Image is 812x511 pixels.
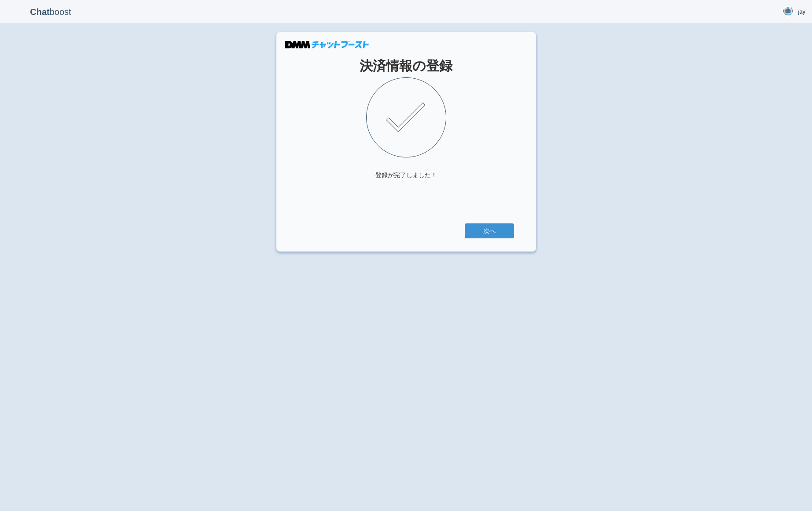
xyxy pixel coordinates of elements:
h1: 決済情報の登録 [298,58,514,73]
img: DMMチャットブースト [285,41,369,48]
img: check.png [366,77,446,157]
b: Chat [30,7,49,17]
a: 次へ [465,223,514,238]
img: User Image [783,6,794,17]
span: jay [798,7,805,16]
p: boost [7,1,95,23]
div: 登録が完了しました！ [375,171,437,179]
